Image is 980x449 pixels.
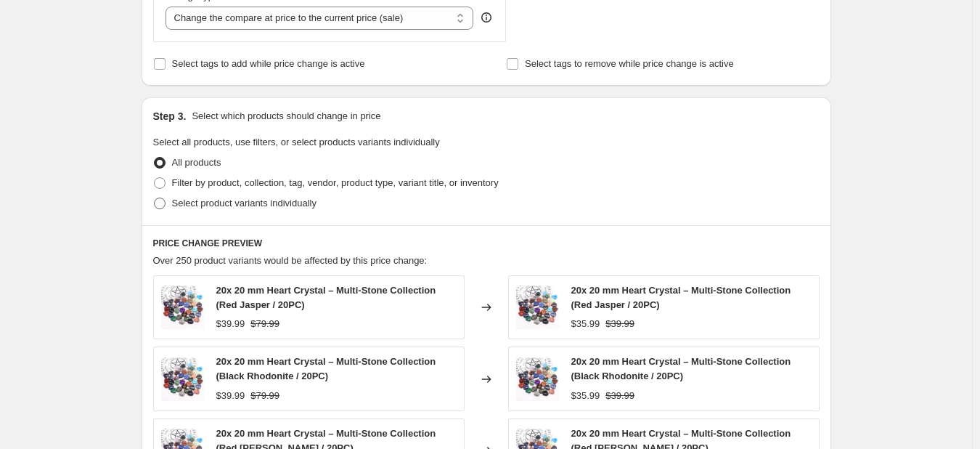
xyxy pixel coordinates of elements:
div: $39.99 [216,317,245,331]
span: 20x 20 mm Heart Crystal – Multi-Stone Collection (Black Rhodonite / 20PC) [571,356,791,381]
span: All products [172,157,221,168]
span: Select tags to add while price change is active [172,58,365,69]
span: Select product variants individually [172,198,317,209]
strike: $79.99 [250,317,279,331]
div: help [479,10,494,25]
span: Select all products, use filters, or select products variants individually [153,137,440,147]
strike: $39.99 [605,389,634,403]
span: Over 250 product variants would be affected by this price change: [153,255,428,266]
strike: $39.99 [605,317,634,331]
img: S2c6431a6471144b5a425d858f3db1993k_80x.webp [516,286,560,329]
div: $39.99 [216,389,245,403]
p: Select which products should change in price [192,109,380,124]
span: 20x 20 mm Heart Crystal – Multi-Stone Collection (Black Rhodonite / 20PC) [216,356,436,381]
img: S2c6431a6471144b5a425d858f3db1993k_80x.webp [161,357,205,401]
span: Filter by product, collection, tag, vendor, product type, variant title, or inventory [172,177,499,188]
h2: Step 3. [153,109,187,124]
div: $35.99 [571,389,600,403]
h6: PRICE CHANGE PREVIEW [153,238,820,249]
span: Select tags to remove while price change is active [525,58,734,69]
div: $35.99 [571,317,600,331]
img: S2c6431a6471144b5a425d858f3db1993k_80x.webp [161,286,205,329]
img: S2c6431a6471144b5a425d858f3db1993k_80x.webp [516,357,560,401]
span: 20x 20 mm Heart Crystal – Multi-Stone Collection (Red Jasper / 20PC) [571,285,791,310]
span: 20x 20 mm Heart Crystal – Multi-Stone Collection (Red Jasper / 20PC) [216,285,436,310]
strike: $79.99 [250,389,279,403]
